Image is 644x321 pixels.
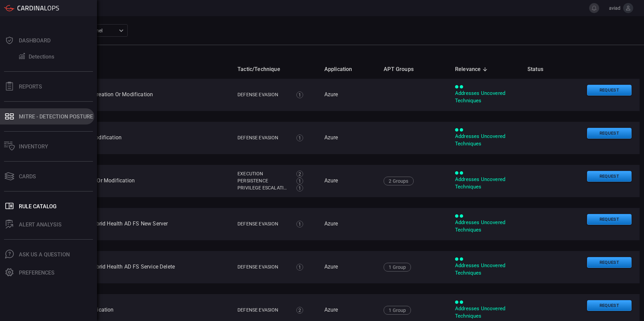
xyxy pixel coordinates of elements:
[455,133,517,147] div: Addresses Uncovered Techniques
[237,177,289,184] div: Persistence
[232,60,319,79] th: Tactic/Technique
[378,60,450,79] th: APT Groups
[19,270,55,276] div: Preferences
[455,305,517,320] div: Addresses Uncovered Techniques
[527,65,552,73] span: Status
[19,203,57,210] div: Rule Catalog
[237,220,289,227] div: Defense Evasion
[296,171,303,177] div: 2
[455,65,490,73] span: Relevance
[29,53,54,60] div: Detections
[324,65,361,73] span: Application
[237,184,289,191] div: Privilege Escalation
[319,79,378,111] td: Azure
[19,83,42,90] div: Reports
[27,208,232,240] td: Azure - Active Directory Hybrid Health AD FS New Server
[296,307,303,314] div: 2
[296,135,303,141] div: 1
[455,219,517,234] div: Addresses Uncovered Techniques
[19,37,51,44] div: Dashboard
[296,178,303,184] div: 1
[19,113,93,120] div: MITRE - Detection Posture
[19,143,48,150] div: Inventory
[384,306,411,315] div: 1 Group
[296,221,303,227] div: 1
[237,263,289,271] div: Defense Evasion
[319,208,378,240] td: Azure
[384,177,413,185] div: 2 Groups
[27,251,232,283] td: Azure - Active Directory Hybrid Health AD FS Service Delete
[296,92,303,98] div: 1
[319,251,378,283] td: Azure
[237,170,289,177] div: Execution
[27,165,232,197] td: Azure - ACR Task Creation Or Modification
[319,165,378,197] td: Azure
[296,264,303,271] div: 1
[27,79,232,111] td: Azure - ACR Cache Rules Creation Or Modification
[587,214,632,225] button: Request
[587,171,632,182] button: Request
[237,307,289,314] div: Defense Evasion
[237,134,289,141] div: Defense Evasion
[602,5,620,11] span: aviad
[296,185,303,191] div: 1
[319,122,378,154] td: Azure
[587,85,632,96] button: Request
[19,221,62,228] div: ALERT ANALYSIS
[587,300,632,311] button: Request
[587,257,632,268] button: Request
[237,91,289,98] div: Defense Evasion
[587,128,632,139] button: Request
[27,122,232,154] td: Azure - ACR Creation Or Modification
[19,251,70,258] div: Ask Us A Question
[455,176,517,190] div: Addresses Uncovered Techniques
[455,262,517,277] div: Addresses Uncovered Techniques
[384,263,411,272] div: 1 Group
[19,173,36,180] div: Cards
[455,90,517,104] div: Addresses Uncovered Techniques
